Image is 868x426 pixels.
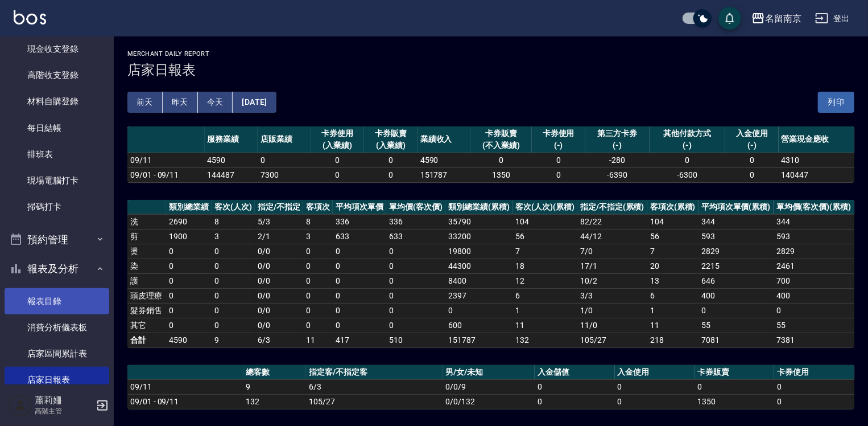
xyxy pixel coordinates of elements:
[577,318,647,333] td: 11 / 0
[127,153,205,167] td: 09/11
[163,92,198,113] button: 昨天
[774,259,854,273] td: 2461
[306,365,443,380] th: 指定客/不指定客
[303,229,333,244] td: 3
[333,273,386,288] td: 0
[650,153,725,167] td: 0
[212,273,255,288] td: 0
[333,244,386,259] td: 0
[306,394,443,409] td: 105/27
[333,214,386,229] td: 336
[647,318,698,333] td: 11
[512,333,577,347] td: 132
[303,288,333,303] td: 0
[725,153,779,167] td: 0
[127,50,854,58] h2: Merchant Daily Report
[535,379,614,394] td: 0
[698,318,774,333] td: 55
[535,394,614,409] td: 0
[443,379,535,394] td: 0/0/9
[127,244,166,259] td: 燙
[255,318,303,333] td: 0 / 0
[5,115,109,141] a: 每日結帳
[615,365,695,380] th: 入金使用
[512,303,577,318] td: 1
[445,273,512,288] td: 8400
[774,229,854,244] td: 593
[647,214,698,229] td: 104
[725,167,779,182] td: 0
[314,128,362,140] div: 卡券使用
[303,214,333,229] td: 8
[512,318,577,333] td: 11
[255,229,303,244] td: 2 / 1
[255,273,303,288] td: 0 / 0
[647,229,698,244] td: 56
[535,365,614,380] th: 入金儲值
[473,128,529,140] div: 卡券販賣
[333,318,386,333] td: 0
[303,244,333,259] td: 0
[127,365,854,409] table: a dense table
[258,126,311,153] th: 店販業績
[303,200,333,215] th: 客項次
[205,167,258,182] td: 144487
[698,273,774,288] td: 646
[198,92,233,113] button: 今天
[212,200,255,215] th: 客次(人次)
[647,273,698,288] td: 13
[303,259,333,273] td: 0
[35,395,93,406] h5: 蕭莉姍
[212,303,255,318] td: 0
[577,259,647,273] td: 17 / 1
[443,365,535,380] th: 男/女/未知
[728,140,776,151] div: (-)
[303,318,333,333] td: 0
[512,244,577,259] td: 7
[647,288,698,303] td: 6
[166,318,212,333] td: 0
[364,153,418,167] td: 0
[212,214,255,229] td: 8
[333,333,386,347] td: 417
[577,288,647,303] td: 3 / 3
[774,273,854,288] td: 700
[774,288,854,303] td: 400
[364,167,418,182] td: 0
[303,333,333,347] td: 11
[443,394,535,409] td: 0/0/132
[577,229,647,244] td: 44 / 12
[5,194,109,220] a: 掃碼打卡
[212,333,255,347] td: 9
[166,229,212,244] td: 1900
[779,167,854,182] td: 140447
[473,140,529,151] div: (不入業績)
[212,259,255,273] td: 0
[774,333,854,347] td: 7381
[577,200,647,215] th: 指定/不指定(累積)
[445,333,512,347] td: 151787
[445,229,512,244] td: 33200
[233,92,276,113] button: [DATE]
[647,200,698,215] th: 客項次(累積)
[779,153,854,167] td: 4310
[127,288,166,303] td: 頭皮理療
[255,288,303,303] td: 0 / 0
[166,333,212,347] td: 4590
[5,141,109,167] a: 排班表
[512,229,577,244] td: 56
[445,303,512,318] td: 0
[306,379,443,394] td: 6/3
[205,153,258,167] td: 4590
[512,214,577,229] td: 104
[5,254,109,284] button: 報表及分析
[418,153,471,167] td: 4590
[35,406,93,416] p: 高階主管
[585,153,650,167] td: -280
[166,273,212,288] td: 0
[386,273,445,288] td: 0
[367,140,415,151] div: (入業績)
[418,126,471,153] th: 業績收入
[127,200,854,348] table: a dense table
[386,318,445,333] td: 0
